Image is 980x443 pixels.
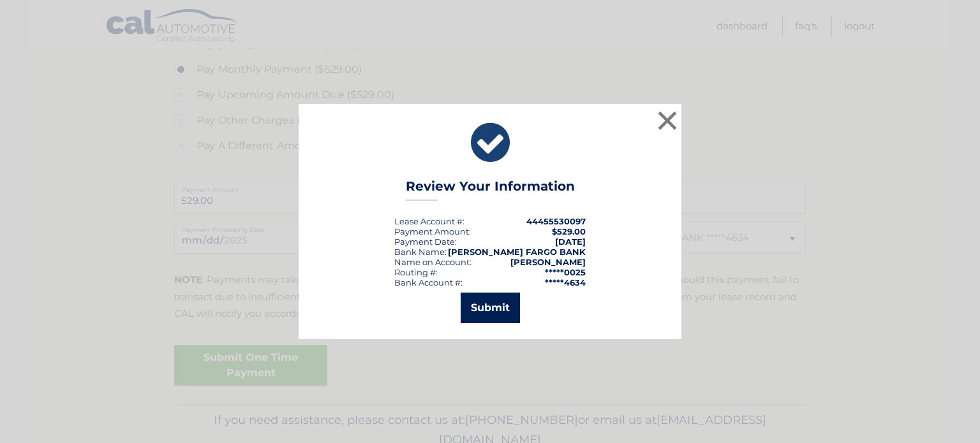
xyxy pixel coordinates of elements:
span: $529.00 [552,226,586,236]
strong: [PERSON_NAME] [510,257,586,267]
button: Submit [461,293,520,323]
span: Payment Date [394,236,455,247]
div: Name on Account: [394,257,471,267]
div: Payment Amount: [394,226,471,236]
span: [DATE] [555,236,586,247]
button: × [655,108,680,133]
div: Bank Account #: [394,277,463,287]
strong: [PERSON_NAME] FARGO BANK [448,247,586,257]
strong: 44455530097 [526,216,586,226]
div: Bank Name: [394,247,447,257]
h3: Review Your Information [406,178,575,201]
div: Lease Account #: [394,216,464,226]
div: Routing #: [394,267,438,277]
div: : [394,236,457,247]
